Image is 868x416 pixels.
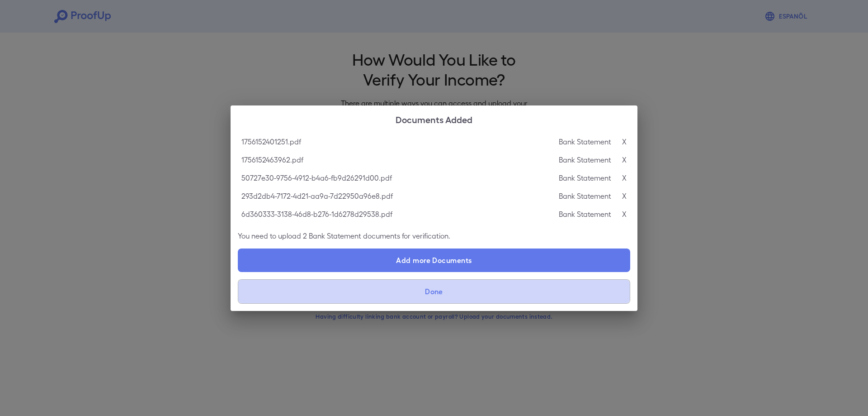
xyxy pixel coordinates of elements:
[559,191,611,201] p: Bank Statement
[241,209,392,220] p: 6d360333-3138-46d8-b276-1d6278d29538.pdf
[241,191,393,201] p: 293d2db4-7172-4d21-aa9a-7d22950a96e8.pdf
[559,154,611,165] p: Bank Statement
[622,154,627,165] p: X
[241,172,392,183] p: 50727e30-9756-4912-b4a6-fb9d26291d00.pdf
[238,230,630,241] p: You need to upload 2 Bank Statement documents for verification.
[231,105,637,133] h2: Documents Added
[241,136,301,147] p: 1756152401251.pdf
[238,249,630,272] label: Add more Documents
[622,136,627,147] p: X
[559,136,611,147] p: Bank Statement
[559,209,611,220] p: Bank Statement
[241,154,303,165] p: 1756152463962.pdf
[622,191,627,201] p: X
[622,172,627,183] p: X
[238,279,630,304] button: Done
[622,209,627,220] p: X
[559,172,611,183] p: Bank Statement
